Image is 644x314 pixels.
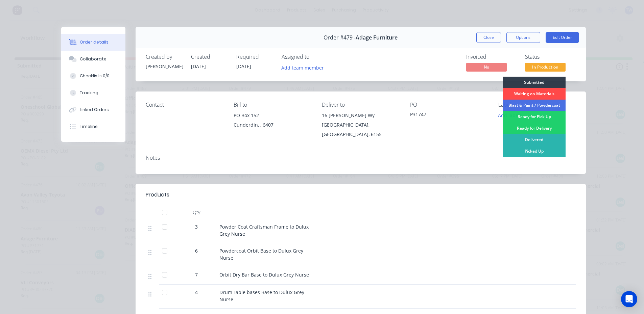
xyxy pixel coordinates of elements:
div: Tracking [80,90,98,96]
button: Order details [61,34,125,51]
span: Order #479 - [324,34,356,41]
span: 6 [195,247,198,254]
div: Open Intercom Messenger [621,291,637,307]
div: 16 [PERSON_NAME] Wy [322,111,399,120]
div: Ready for Delivery [503,123,566,134]
div: Timeline [80,124,98,130]
span: Drum Table bases Base to Dulux Grey Nurse [219,289,304,303]
span: Powdercoat Orbit Base to Dulux Grey Nurse [219,247,303,261]
div: Required [236,54,273,60]
span: [DATE] [191,63,206,70]
span: 7 [195,271,198,278]
div: Order details [80,39,109,45]
div: Blast & Paint / Powdercoat [503,100,566,111]
button: In Production [525,63,566,73]
div: Notes [146,155,576,161]
button: Add team member [278,63,327,72]
div: Labels [498,102,576,108]
div: PO [410,102,487,108]
span: Powder Coat Craftsman Frame to Dulux Grey Nurse [219,224,309,237]
div: Status [525,54,576,60]
div: Created [191,54,228,60]
div: Created by [146,54,183,60]
div: PO Box 152Cunderdin, , 6407 [234,111,311,132]
div: Assigned to [282,54,349,60]
div: Linked Orders [80,107,109,113]
div: PO Box 152 [234,111,311,120]
div: Ready for Pick Up [503,111,566,123]
div: Picked Up [503,146,566,157]
div: Invoiced [466,54,517,60]
button: Edit Order [546,32,579,43]
div: Products [146,191,169,199]
span: No [466,63,507,71]
div: Deliver to [322,102,399,108]
button: Tracking [61,84,125,101]
div: Bill to [234,102,311,108]
button: Checklists 0/0 [61,68,125,84]
div: Cunderdin, , 6407 [234,120,311,130]
span: 4 [195,289,198,296]
span: Adage Furniture [356,34,398,41]
div: Submitted [503,77,566,88]
button: Collaborate [61,51,125,68]
button: Linked Orders [61,101,125,118]
button: Timeline [61,118,125,135]
button: Add labels [495,111,526,120]
span: [DATE] [236,63,251,70]
div: Contact [146,102,223,108]
div: 16 [PERSON_NAME] Wy[GEOGRAPHIC_DATA], [GEOGRAPHIC_DATA], 6155 [322,111,399,139]
span: 3 [195,223,198,230]
div: [GEOGRAPHIC_DATA], [GEOGRAPHIC_DATA], 6155 [322,120,399,139]
div: Waiting on Materials [503,88,566,100]
span: In Production [525,63,566,71]
div: Qty [176,206,217,219]
span: Orbit Dry Bar Base to Dulux Grey Nurse [219,271,309,278]
button: Add team member [282,63,328,72]
div: Checklists 0/0 [80,73,110,79]
button: Options [506,32,540,43]
div: P31747 [410,111,487,120]
div: [PERSON_NAME] [146,63,183,70]
button: Close [476,32,501,43]
div: Delivered [503,134,566,146]
div: Collaborate [80,56,106,62]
